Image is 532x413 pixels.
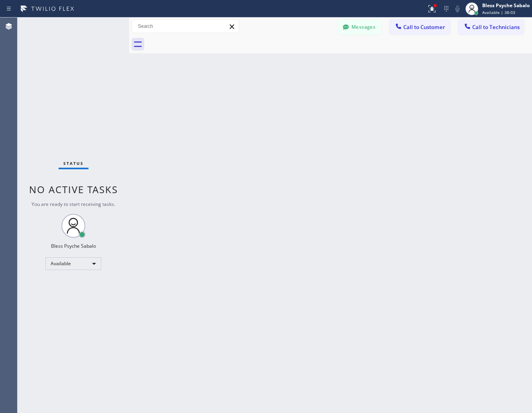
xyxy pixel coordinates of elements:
[63,161,84,166] span: Status
[452,3,463,14] button: Mute
[482,2,530,9] div: Bless Psyche Sabalo
[51,243,96,249] div: Bless Psyche Sabalo
[403,23,445,31] span: Call to Customer
[458,20,524,35] button: Call to Technicians
[29,183,118,196] span: No active tasks
[338,20,381,35] button: Messages
[482,10,515,15] span: Available | 38:03
[132,20,239,33] input: Search
[45,257,101,270] div: Available
[389,20,450,35] button: Call to Customer
[31,201,115,207] span: You are ready to start receiving tasks.
[472,23,520,31] span: Call to Technicians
